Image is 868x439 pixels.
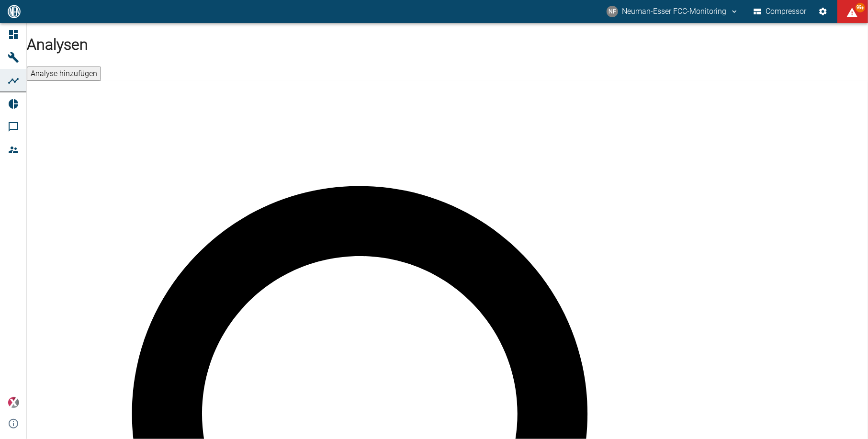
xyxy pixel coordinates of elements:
[605,3,740,20] button: fcc-monitoring@neuman-esser.com
[856,3,865,12] span: 99+
[7,5,22,18] img: logo
[814,3,832,20] button: Einstellungen
[752,3,809,20] button: Compressor
[8,397,19,408] img: Xplore Logo
[27,67,101,81] button: Analyse hinzufügen
[27,33,868,56] h1: Analysen
[607,6,618,17] div: NF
